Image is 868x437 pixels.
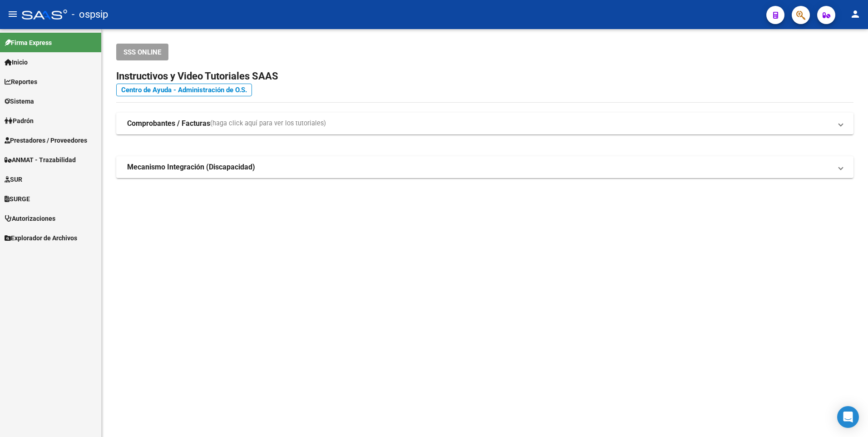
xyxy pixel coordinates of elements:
span: Firma Express [5,38,52,48]
mat-icon: person [850,9,861,20]
span: ANMAT - Trazabilidad [5,155,76,165]
span: Padrón [5,116,34,126]
span: (haga click aquí para ver los tutoriales) [210,119,326,129]
span: Autorizaciones [5,214,55,223]
span: Explorador de Archivos [5,233,77,243]
span: SURGE [5,194,30,204]
span: Reportes [5,77,37,87]
div: Open Intercom Messenger [837,406,859,428]
mat-expansion-panel-header: Mecanismo Integración (Discapacidad) [116,156,853,178]
span: Prestadores / Proveedores [5,135,87,145]
span: Sistema [5,96,34,106]
span: - ospsip [72,5,108,25]
span: SSS ONLINE [123,48,161,56]
mat-icon: menu [7,9,18,20]
span: SUR [5,174,22,184]
a: Centro de Ayuda - Administración de O.S. [116,84,252,96]
mat-expansion-panel-header: Comprobantes / Facturas(haga click aquí para ver los tutoriales) [116,113,853,134]
strong: Mecanismo Integración (Discapacidad) [127,162,255,172]
span: Inicio [5,57,28,67]
button: SSS ONLINE [116,44,168,60]
h2: Instructivos y Video Tutoriales SAAS [116,68,853,85]
strong: Comprobantes / Facturas [127,119,210,129]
